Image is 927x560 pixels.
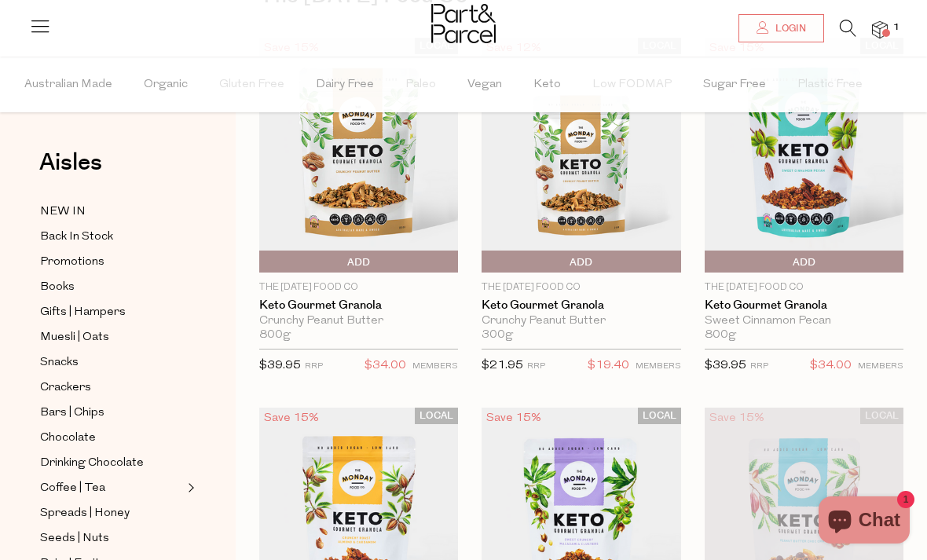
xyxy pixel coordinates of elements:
a: Back In Stock [40,227,183,247]
img: Part&Parcel [431,4,496,43]
span: $34.00 [810,356,852,376]
span: Paleo [405,57,436,112]
div: Save 15% [482,408,546,429]
a: Login [738,14,824,42]
span: LOCAL [860,408,903,424]
span: Chocolate [40,429,96,448]
button: Add To Parcel [259,251,458,273]
div: Crunchy Peanut Butter [482,314,680,328]
small: RRP [750,362,768,371]
a: Aisles [39,151,102,190]
span: 300g [482,328,513,342]
span: Aisles [39,145,102,180]
p: The [DATE] Food Co [259,280,458,295]
span: Gluten Free [219,57,284,112]
span: Drinking Chocolate [40,454,144,473]
a: Drinking Chocolate [40,453,183,473]
div: Save 15% [259,408,324,429]
span: Australian Made [24,57,112,112]
span: 1 [889,20,903,35]
small: MEMBERS [636,362,681,371]
span: Coffee | Tea [40,479,105,498]
a: Snacks [40,353,183,372]
button: Add To Parcel [705,251,903,273]
a: Promotions [40,252,183,272]
span: LOCAL [415,408,458,424]
span: Back In Stock [40,228,113,247]
a: NEW IN [40,202,183,221]
span: Books [40,278,75,297]
div: Crunchy Peanut Butter [259,314,458,328]
span: Gifts | Hampers [40,303,126,322]
span: 800g [705,328,736,342]
img: Keto Gourmet Granola [259,38,458,273]
small: MEMBERS [412,362,458,371]
span: $39.95 [259,360,301,372]
span: LOCAL [638,408,681,424]
span: Low FODMAP [592,57,672,112]
span: Seeds | Nuts [40,529,109,548]
span: Dairy Free [316,57,374,112]
a: 1 [872,21,888,38]
a: Keto Gourmet Granola [259,298,458,313]
span: $19.40 [588,356,629,376]
span: $34.00 [365,356,406,376]
img: Keto Gourmet Granola [705,38,903,273]
span: Bars | Chips [40,404,104,423]
span: 800g [259,328,291,342]
div: Save 15% [705,408,769,429]
button: Add To Parcel [482,251,680,273]
a: Books [40,277,183,297]
span: Login [771,22,806,35]
span: Plastic Free [797,57,863,112]
a: Keto Gourmet Granola [705,298,903,313]
span: $21.95 [482,360,523,372]
p: The [DATE] Food Co [705,280,903,295]
a: Spreads | Honey [40,503,183,523]
span: Vegan [467,57,502,112]
a: Bars | Chips [40,403,183,423]
span: NEW IN [40,203,86,221]
a: Coffee | Tea [40,478,183,498]
img: Keto Gourmet Granola [482,38,680,273]
span: $39.95 [705,360,746,372]
span: Spreads | Honey [40,504,130,523]
small: MEMBERS [858,362,903,371]
a: Gifts | Hampers [40,302,183,322]
span: Snacks [40,353,79,372]
a: Keto Gourmet Granola [482,298,680,313]
div: Sweet Cinnamon Pecan [705,314,903,328]
a: Chocolate [40,428,183,448]
a: Seeds | Nuts [40,529,183,548]
button: Expand/Collapse Coffee | Tea [184,478,195,497]
small: RRP [527,362,545,371]
small: RRP [305,362,323,371]
inbox-online-store-chat: Shopify online store chat [814,496,914,547]
span: Organic [144,57,188,112]
a: Crackers [40,378,183,397]
span: Muesli | Oats [40,328,109,347]
p: The [DATE] Food Co [482,280,680,295]
span: Sugar Free [703,57,766,112]
span: Promotions [40,253,104,272]
span: Crackers [40,379,91,397]
a: Muesli | Oats [40,328,183,347]
span: Keto [533,57,561,112]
